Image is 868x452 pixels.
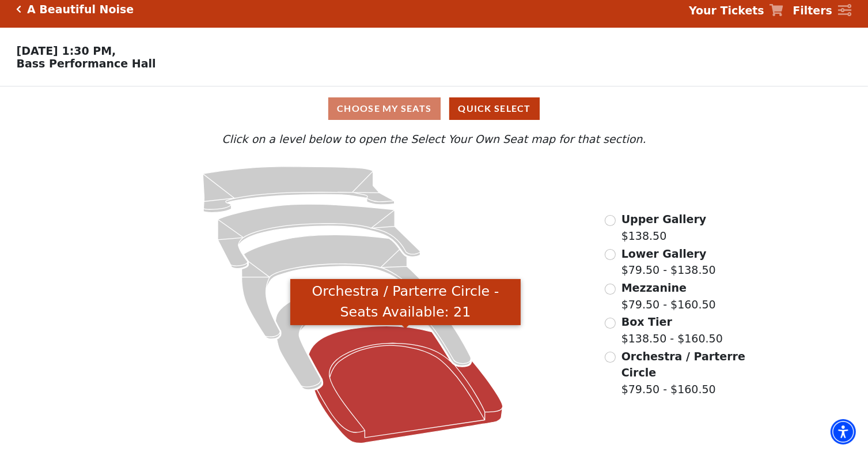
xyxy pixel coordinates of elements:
input: Upper Gallery$138.50 [605,215,616,226]
input: Box Tier$138.50 - $160.50 [605,318,616,329]
button: Quick Select [449,97,540,120]
span: Box Tier [621,315,672,328]
a: Your Tickets [689,2,783,19]
input: Orchestra / Parterre Circle$79.50 - $160.50 [605,352,616,363]
span: Lower Gallery [621,247,707,260]
label: $79.50 - $138.50 [621,246,716,278]
a: Filters [793,2,851,19]
label: $138.50 - $160.50 [621,314,723,346]
label: $138.50 [621,211,707,244]
strong: Filters [793,4,832,17]
label: $79.50 - $160.50 [621,348,747,398]
path: Upper Gallery - Seats Available: 263 [203,167,395,213]
strong: Your Tickets [689,4,764,17]
a: Click here to go back to filters [17,5,22,13]
input: Mezzanine$79.50 - $160.50 [605,284,616,295]
span: Orchestra / Parterre Circle [621,350,745,379]
h5: A Beautiful Noise [27,3,134,16]
label: $79.50 - $160.50 [621,280,716,312]
span: Upper Gallery [621,213,707,225]
div: Accessibility Menu [831,419,856,445]
div: Orchestra / Parterre Circle - Seats Available: 21 [290,279,521,326]
span: Mezzanine [621,281,687,294]
p: Click on a level below to open the Select Your Own Seat map for that section. [117,131,752,148]
input: Lower Gallery$79.50 - $138.50 [605,249,616,260]
path: Orchestra / Parterre Circle - Seats Available: 21 [309,326,503,443]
